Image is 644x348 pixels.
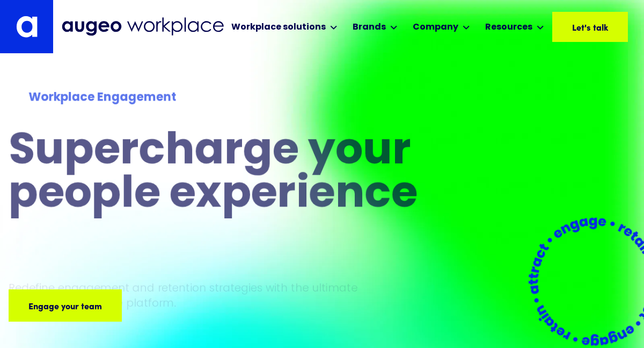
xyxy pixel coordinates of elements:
[9,131,472,218] h1: Supercharge your people experience
[353,21,386,34] div: Brands
[28,89,452,107] div: Workplace Engagement
[552,12,628,42] a: Let's talk
[231,21,326,34] div: Workplace solutions
[16,16,38,38] img: Augeo's "a" monogram decorative logo in white.
[62,17,223,36] img: Augeo Workplace business unit full logo in mignight blue.
[485,21,532,34] div: Resources
[9,280,378,310] p: Redefine engagement and retention strategies with the ultimate employee experience platform.
[413,21,458,34] div: Company
[9,289,122,322] a: Engage your team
